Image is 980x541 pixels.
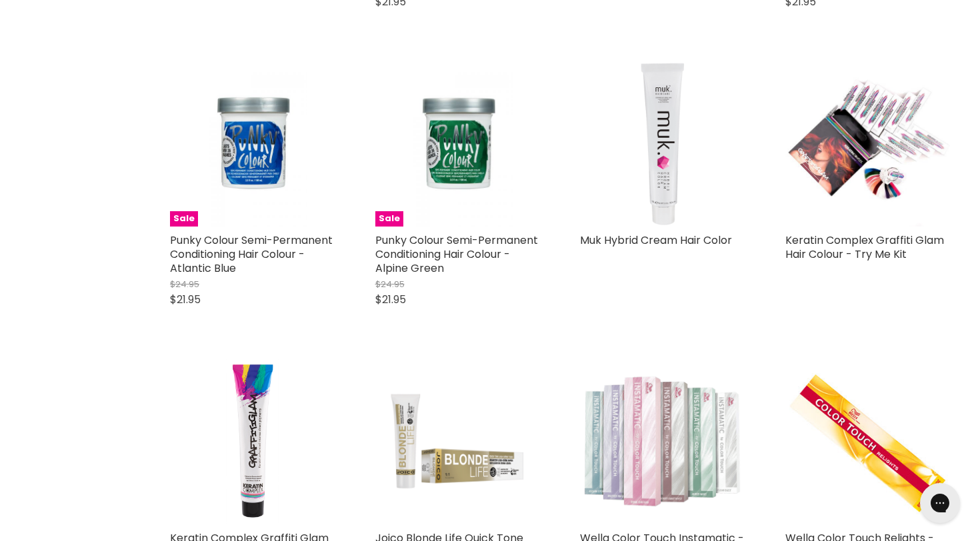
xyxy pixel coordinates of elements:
a: Muk Hybrid Cream Hair Color [580,61,745,227]
a: Keratin Complex Graffiti Glam Hair Colour - Try Me Kit [785,233,944,262]
span: Sale [170,211,198,227]
span: $24.95 [170,278,199,290]
img: Keratin Complex Graffiti Glam Hair Colour - Try Me Kit [785,61,951,227]
img: Joico Blonde Life Quick Tone [375,359,541,524]
img: Punky Colour Semi-Permanent Conditioning Hair Colour - Alpine Green [403,61,512,227]
a: Wella Color Touch Relights - Clearance! [785,359,951,524]
a: Muk Hybrid Cream Hair Color [580,233,732,248]
img: Wella Color Touch Relights - Clearance! [785,369,951,515]
iframe: Gorgias live chat messenger [913,478,967,528]
img: Wella Color Touch Instamatic - Clearance! [580,359,745,524]
a: Punky Colour Semi-Permanent Conditioning Hair Colour - Atlantic Blue [170,233,333,276]
a: Keratin Complex Graffiti Glam Hair Colour [170,359,335,524]
span: $24.95 [375,278,405,290]
span: $21.95 [170,292,201,307]
img: Muk Hybrid Cream Hair Color [594,61,731,227]
img: Punky Colour Semi-Permanent Conditioning Hair Colour - Atlantic Blue [198,61,307,227]
span: Sale [375,211,403,227]
a: Punky Colour Semi-Permanent Conditioning Hair Colour - Alpine Green [375,233,538,276]
a: Punky Colour Semi-Permanent Conditioning Hair Colour - Atlantic BlueSale [170,61,335,227]
img: Keratin Complex Graffiti Glam Hair Colour [226,359,279,524]
a: Punky Colour Semi-Permanent Conditioning Hair Colour - Alpine GreenSale [375,61,541,227]
span: $21.95 [375,292,406,307]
